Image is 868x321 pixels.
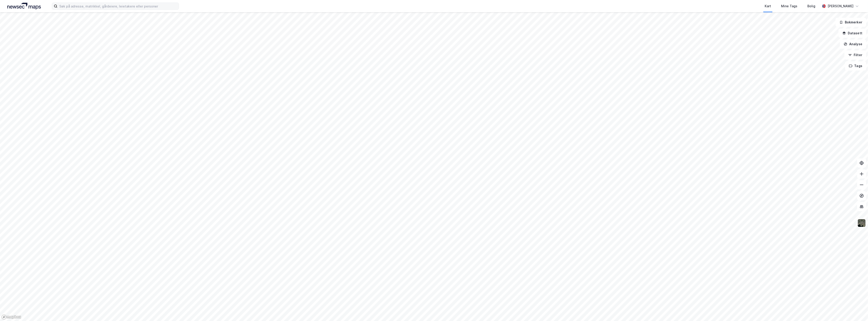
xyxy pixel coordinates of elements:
img: logo.a4113a55bc3d86da70a041830d287a7e.svg [7,3,41,10]
div: Kart [765,3,771,9]
iframe: Chat Widget [845,299,868,321]
div: Bolig [807,3,815,9]
div: Kontrollprogram for chat [845,299,868,321]
div: Mine Tags [781,3,797,9]
div: [PERSON_NAME] [828,3,853,9]
input: Søk på adresse, matrikkel, gårdeiere, leietakere eller personer [57,3,179,10]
